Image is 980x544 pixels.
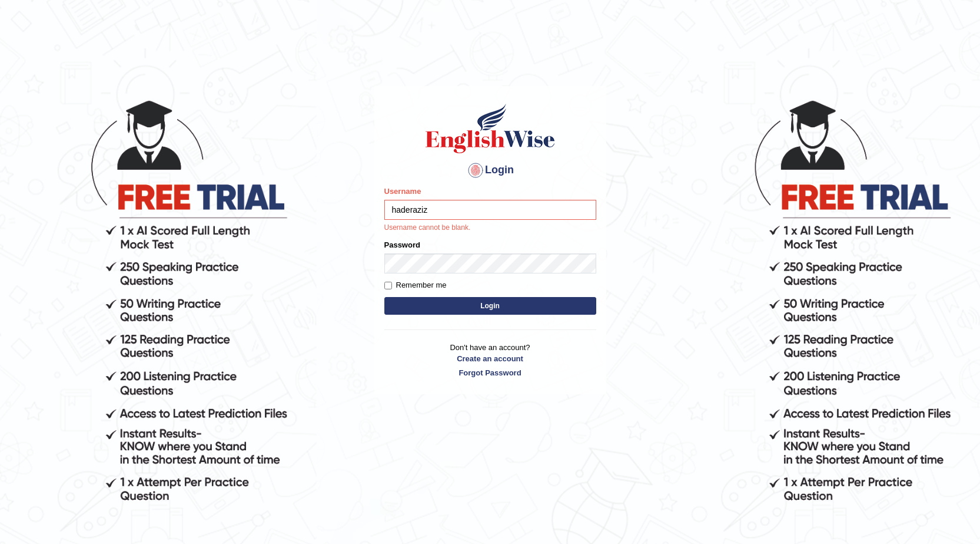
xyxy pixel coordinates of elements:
label: Remember me [384,279,447,291]
p: Don't have an account? [384,342,596,378]
a: Forgot Password [384,367,596,378]
label: Password [384,239,420,250]
img: Logo of English Wise sign in for intelligent practice with AI [423,102,557,155]
a: Create an account [384,353,596,364]
p: Username cannot be blank. [384,223,596,233]
button: Login [384,297,596,315]
input: Remember me [384,282,392,289]
label: Username [384,186,421,197]
h4: Login [384,161,596,180]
